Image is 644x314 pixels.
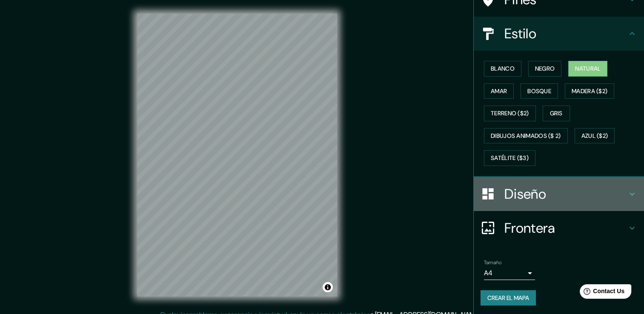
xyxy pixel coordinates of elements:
[543,106,570,121] button: Gris
[504,186,627,203] h4: Diseño
[521,83,558,99] button: Bosque
[568,61,607,77] button: Natural
[568,281,635,305] iframe: Help widget launcher
[504,25,627,42] h4: Estilo
[474,17,644,51] div: Estilo
[484,150,535,166] button: Satélite ($3)
[504,220,627,237] h4: Frontera
[474,177,644,211] div: Diseño
[484,266,535,280] div: A4
[484,83,514,99] button: Amar
[323,282,333,292] button: Alternar atribución
[484,106,536,121] button: Terreno ($2)
[565,83,614,99] button: Madera ($2)
[491,63,515,74] font: Blanco
[484,259,501,266] label: Tamaño
[137,14,337,297] canvas: Mapa
[487,293,529,303] font: Crear el mapa
[527,86,551,97] font: Bosque
[575,63,601,74] font: Natural
[491,131,561,141] font: Dibujos animados ($ 2)
[535,63,555,74] font: Negro
[491,153,529,163] font: Satélite ($3)
[550,108,563,119] font: Gris
[572,86,607,97] font: Madera ($2)
[491,108,529,119] font: Terreno ($2)
[528,61,562,77] button: Negro
[474,211,644,245] div: Frontera
[575,128,615,144] button: Azul ($2)
[484,61,521,77] button: Blanco
[484,128,568,144] button: Dibujos animados ($ 2)
[491,86,507,97] font: Amar
[481,290,536,306] button: Crear el mapa
[581,131,608,141] font: Azul ($2)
